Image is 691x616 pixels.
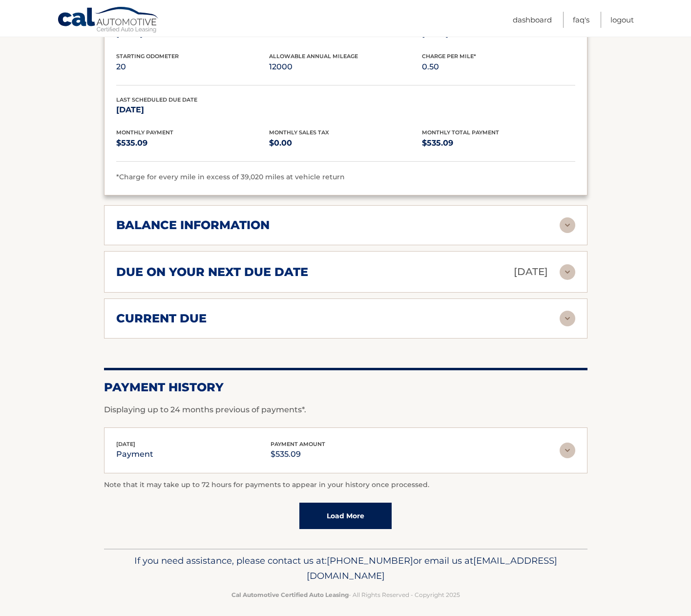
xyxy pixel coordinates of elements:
[573,12,589,28] a: FAQ's
[327,555,413,566] span: [PHONE_NUMBER]
[610,12,634,28] a: Logout
[271,441,325,447] span: payment amount
[269,53,358,60] span: Allowable Annual Mileage
[116,60,269,74] p: 20
[269,60,422,74] p: 12000
[231,591,349,598] strong: Cal Automotive Certified Auto Leasing
[116,265,308,279] h2: due on your next due date
[422,60,575,74] p: 0.50
[110,553,581,584] p: If you need assistance, please contact us at: or email us at
[116,129,173,136] span: Monthly Payment
[299,503,392,529] a: Load More
[116,218,270,233] h2: balance information
[116,103,269,117] p: [DATE]
[422,129,499,136] span: Monthly Total Payment
[560,264,575,280] img: accordion-rest.svg
[422,136,575,150] p: $535.09
[110,590,581,600] p: - All Rights Reserved - Copyright 2025
[116,172,345,181] span: *Charge for every mile in excess of 39,020 miles at vehicle return
[422,53,476,60] span: Charge Per Mile*
[560,217,575,233] img: accordion-rest.svg
[104,479,587,491] p: Note that it may take up to 72 hours for payments to appear in your history once processed.
[116,441,135,447] span: [DATE]
[116,311,207,326] h2: current due
[269,129,329,136] span: Monthly Sales Tax
[560,311,575,326] img: accordion-rest.svg
[271,447,325,461] p: $535.09
[269,136,422,150] p: $0.00
[104,404,587,416] p: Displaying up to 24 months previous of payments*.
[513,12,552,28] a: Dashboard
[116,96,197,103] span: Last Scheduled Due Date
[104,380,587,395] h2: Payment History
[116,53,179,60] span: Starting Odometer
[514,263,548,280] p: [DATE]
[560,443,575,458] img: accordion-rest.svg
[57,6,160,35] a: Cal Automotive
[116,447,153,461] p: payment
[116,136,269,150] p: $535.09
